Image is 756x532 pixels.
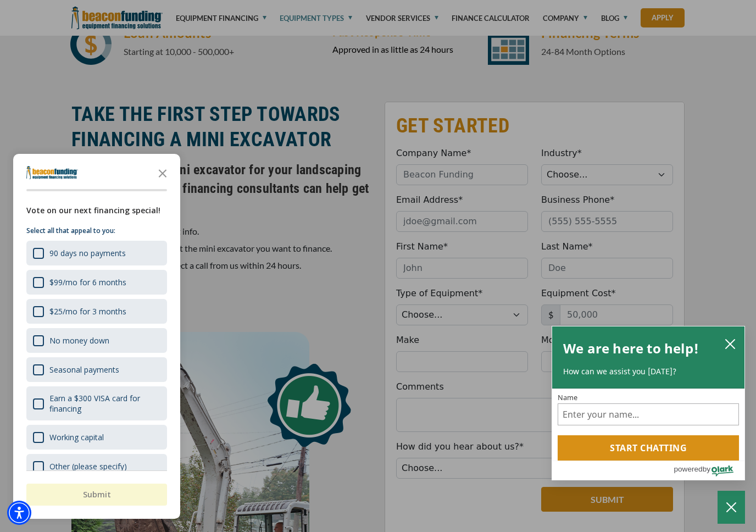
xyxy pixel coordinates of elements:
[26,484,167,506] button: Submit
[26,204,167,217] div: Vote on our next financing special!
[26,166,78,179] img: Company logo
[49,461,127,472] div: Other (please specify)
[152,162,174,184] button: Close the survey
[674,462,702,476] span: powered
[552,326,745,481] div: olark chatbox
[49,432,104,442] div: Working capital
[49,364,119,375] div: Seasonal payments
[49,277,126,287] div: $99/mo for 6 months
[563,366,733,377] p: How can we assist you [DATE]?
[26,299,167,324] div: $25/mo for 3 months
[674,461,744,480] a: Powered by Olark
[13,154,180,519] div: Survey
[49,393,160,414] div: Earn a $300 VISA card for financing
[721,336,739,351] button: close chatbox
[26,241,167,265] div: 90 days no payments
[49,248,126,258] div: 90 days no payments
[49,306,126,317] div: $25/mo for 3 months
[558,403,739,425] input: Name
[563,337,699,359] h2: We are here to help!
[49,335,109,346] div: No money down
[26,357,167,382] div: Seasonal payments
[26,425,167,450] div: Working capital
[26,270,167,295] div: $99/mo for 6 months
[26,454,167,479] div: Other (please specify)
[558,394,739,401] label: Name
[718,491,745,524] button: Close Chatbox
[7,501,31,525] div: Accessibility Menu
[26,225,167,236] p: Select all that appeal to you:
[26,386,167,420] div: Earn a $300 VISA card for financing
[703,462,710,476] span: by
[26,328,167,353] div: No money down
[558,435,739,461] button: Start chatting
